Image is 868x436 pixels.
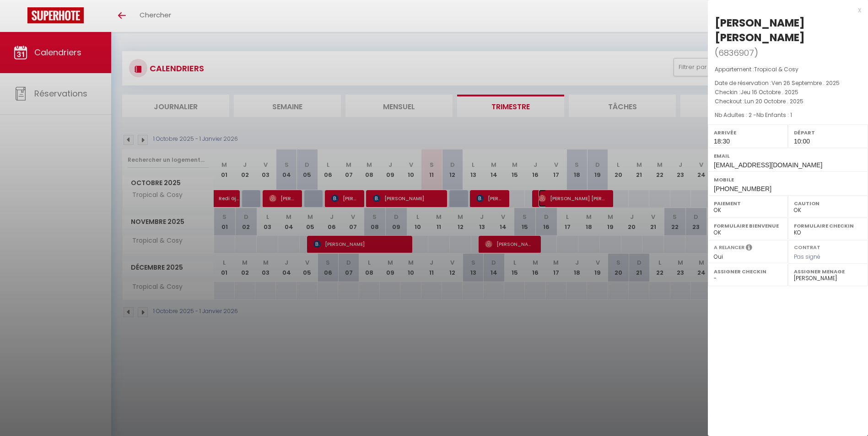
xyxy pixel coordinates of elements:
label: Formulaire Bienvenue [714,221,782,230]
div: [PERSON_NAME] [PERSON_NAME] [715,16,861,45]
label: Assigner Menage [794,267,862,276]
div: x [708,5,861,16]
label: Contrat [794,244,820,250]
label: A relancer [714,244,744,251]
label: Départ [794,128,862,137]
span: Nb Enfants : 1 [756,111,792,119]
span: Pas signé [794,253,820,261]
span: Lun 20 Octobre . 2025 [744,97,803,105]
label: Assigner Checkin [714,267,782,276]
span: Tropical & Cosy [754,65,798,73]
label: Formulaire Checkin [794,221,862,230]
span: Ven 26 Septembre . 2025 [771,79,840,87]
label: Caution [794,199,862,208]
span: [EMAIL_ADDRESS][DOMAIN_NAME] [714,161,822,169]
label: Email [714,151,862,160]
span: Jeu 16 Octobre . 2025 [740,88,798,96]
span: ( ) [715,46,758,59]
p: Appartement : [715,65,861,74]
span: 18:30 [714,138,730,145]
p: Checkout : [715,97,861,106]
label: Paiement [714,199,782,208]
p: Date de réservation : [715,79,861,88]
label: Arrivée [714,128,782,137]
span: Nb Adultes : 2 - [715,111,792,119]
i: Sélectionner OUI si vous souhaiter envoyer les séquences de messages post-checkout [746,244,752,254]
span: [PHONE_NUMBER] [714,185,771,192]
p: Checkin : [715,88,861,97]
label: Mobile [714,175,862,184]
span: 6836907 [718,47,754,58]
span: 10:00 [794,138,810,145]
